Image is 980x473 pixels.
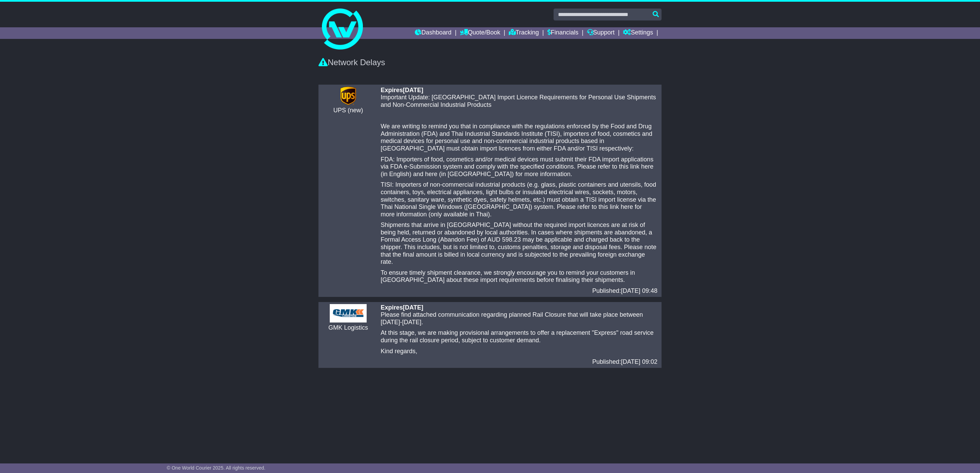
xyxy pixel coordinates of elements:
[330,304,367,322] img: CarrierLogo
[381,87,657,94] div: Expires
[381,329,657,344] p: At this stage, we are making provisional arrangements to offer a replacement "Express" road servi...
[381,123,657,152] p: We are writing to remind you that in compliance with the regulations enforced by the Food and Dru...
[167,465,266,471] span: © One World Courier 2025. All rights reserved.
[381,221,657,266] p: Shipments that arrive in [GEOGRAPHIC_DATA] without the required import licences are at risk of be...
[509,27,539,39] a: Tracking
[403,87,423,94] span: [DATE]
[381,311,657,326] p: Please find attached communication regarding planned Rail Closure that will take place between [D...
[340,87,356,105] img: CarrierLogo
[415,27,451,39] a: Dashboard
[381,181,657,218] p: TISI: Importers of non-commercial industrial products (e.g. glass, plastic containers and utensil...
[403,304,423,311] span: [DATE]
[318,58,662,68] div: Network Delays
[623,27,653,39] a: Settings
[323,324,374,332] div: GMK Logistics
[587,27,615,39] a: Support
[381,287,657,295] div: Published:
[381,348,657,355] p: Kind regards,
[621,358,657,365] span: [DATE] 09:02
[460,27,500,39] a: Quote/Book
[381,269,657,284] p: To ensure timely shipment clearance, we strongly encourage you to remind your customers in [GEOGR...
[621,287,657,294] span: [DATE] 09:48
[381,304,657,312] div: Expires
[381,156,657,178] p: FDA: Importers of food, cosmetics and/or medical devices must submit their FDA import application...
[381,94,657,109] p: Important Update: [GEOGRAPHIC_DATA] Import Licence Requirements for Personal Use Shipments and No...
[547,27,579,39] a: Financials
[381,358,657,366] div: Published:
[323,107,374,114] div: UPS (new)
